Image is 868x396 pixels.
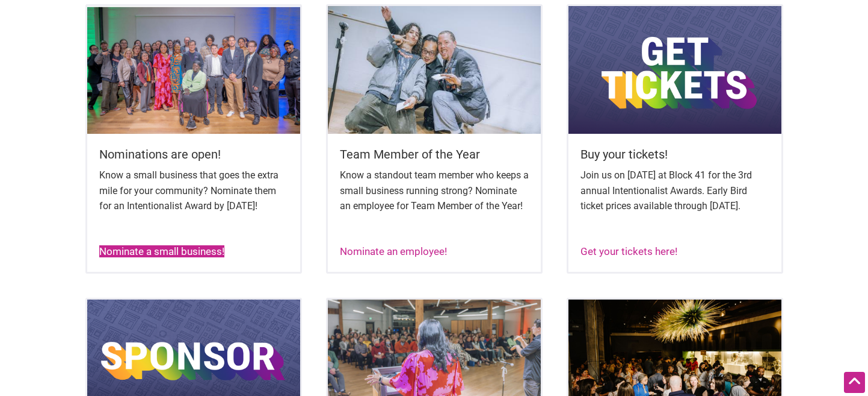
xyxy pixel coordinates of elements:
[580,168,769,214] p: Join us on [DATE] at Block 41 for the 3rd annual Intentionalist Awards. Early Bird ticket prices ...
[340,245,447,257] a: Nominate an employee!
[580,245,677,257] a: Get your tickets here!
[580,146,769,163] h5: Buy your tickets!
[99,245,224,257] a: Nominate a small business!
[99,168,288,214] p: Know a small business that goes the extra mile for your community? Nominate them for an Intention...
[340,168,529,214] p: Know a standout team member who keeps a small business running strong? Nominate an employee for T...
[99,146,288,163] h5: Nominations are open!
[340,146,529,163] h5: Team Member of the Year
[844,372,865,393] div: Scroll Back to Top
